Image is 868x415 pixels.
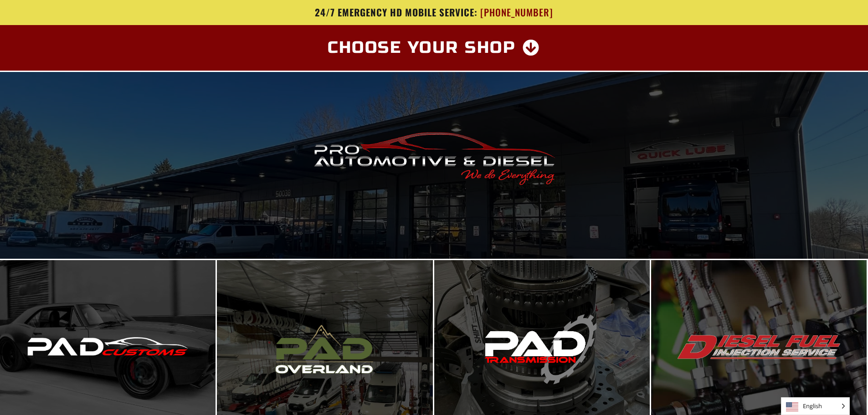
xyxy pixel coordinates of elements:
aside: Language selected: English [781,397,850,415]
span: Choose Your Shop [328,40,516,56]
a: 24/7 Emergency HD Mobile Service: [PHONE_NUMBER] [168,7,701,18]
a: Choose Your Shop [317,34,551,61]
span: [PHONE_NUMBER] [480,7,553,18]
span: English [781,398,849,415]
span: 24/7 Emergency HD Mobile Service: [315,5,478,19]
